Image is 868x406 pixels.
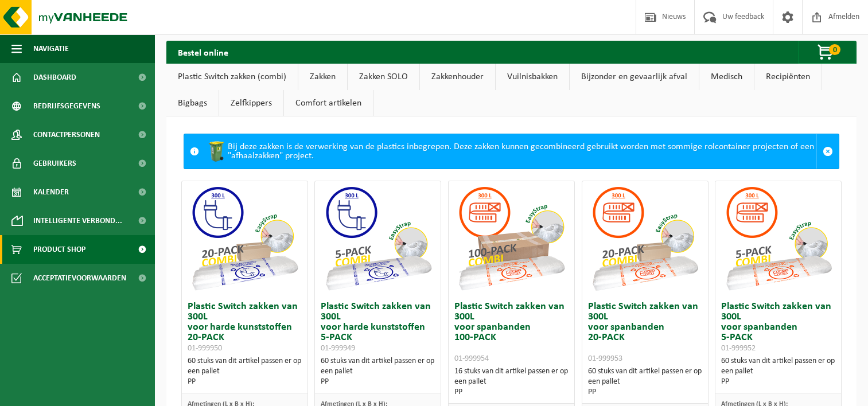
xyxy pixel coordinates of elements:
img: 01-999952 [721,181,836,296]
span: Bedrijfsgegevens [33,92,100,120]
a: Medisch [699,64,754,90]
h2: Bestel online [166,41,240,63]
a: Bijzonder en gevaarlijk afval [570,64,699,90]
div: PP [588,387,702,397]
img: 01-999953 [587,181,702,296]
div: PP [188,377,302,387]
div: PP [721,377,835,387]
a: Recipiënten [754,64,822,90]
span: 01-999949 [321,344,355,353]
span: Contactpersonen [33,120,100,149]
span: Kalender [33,178,69,206]
a: Zakken [298,64,347,90]
h3: Plastic Switch zakken van 300L voor harde kunststoffen 5-PACK [321,302,435,353]
img: 01-999954 [454,181,569,296]
div: 60 stuks van dit artikel passen er op een pallet [588,366,702,397]
a: Sluit melding [816,134,839,169]
a: Zakken SOLO [348,64,419,90]
span: Product Shop [33,235,85,264]
div: PP [454,387,569,397]
h3: Plastic Switch zakken van 300L voor harde kunststoffen 20-PACK [188,302,302,353]
a: Plastic Switch zakken (combi) [166,64,298,90]
img: WB-0240-HPE-GN-50.png [205,140,228,163]
a: Bigbags [166,90,219,116]
span: Navigatie [33,34,69,63]
div: PP [321,377,435,387]
span: Intelligente verbond... [33,206,122,235]
span: Acceptatievoorwaarden [33,264,126,292]
span: 01-999954 [454,354,489,363]
span: 01-999953 [588,354,622,363]
h3: Plastic Switch zakken van 300L voor spanbanden 20-PACK [588,302,702,364]
h3: Plastic Switch zakken van 300L voor spanbanden 100-PACK [454,302,569,364]
img: 01-999950 [187,181,302,296]
a: Comfort artikelen [284,90,373,116]
span: 01-999952 [721,344,756,353]
img: 01-999949 [321,181,435,296]
div: 16 stuks van dit artikel passen er op een pallet [454,366,569,397]
span: Gebruikers [33,149,76,178]
div: 60 stuks van dit artikel passen er op een pallet [721,356,835,387]
h3: Plastic Switch zakken van 300L voor spanbanden 5-PACK [721,302,835,353]
div: 60 stuks van dit artikel passen er op een pallet [321,356,435,387]
a: Vuilnisbakken [496,64,569,90]
span: 0 [829,44,840,55]
a: Zelfkippers [219,90,283,116]
span: Dashboard [33,63,76,92]
span: 01-999950 [188,344,222,353]
div: Bij deze zakken is de verwerking van de plastics inbegrepen. Deze zakken kunnen gecombineerd gebr... [205,134,816,169]
button: 0 [798,41,855,64]
div: 60 stuks van dit artikel passen er op een pallet [188,356,302,387]
a: Zakkenhouder [420,64,495,90]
